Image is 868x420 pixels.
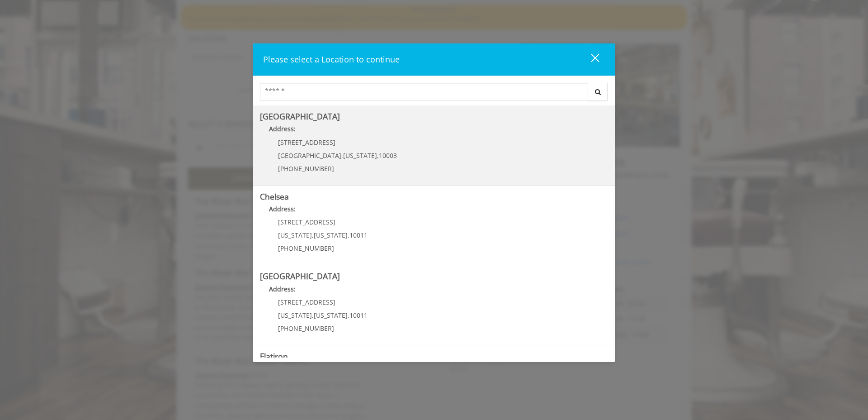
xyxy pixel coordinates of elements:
span: [STREET_ADDRESS] [278,138,335,147]
b: [GEOGRAPHIC_DATA] [260,111,340,122]
span: [PHONE_NUMBER] [278,164,334,173]
b: Flatiron [260,351,288,362]
span: [GEOGRAPHIC_DATA] [278,151,341,160]
span: 10011 [349,311,368,320]
span: , [377,151,379,160]
b: Chelsea [260,191,289,202]
b: [GEOGRAPHIC_DATA] [260,271,340,282]
span: [STREET_ADDRESS] [278,298,335,306]
span: , [348,231,349,239]
span: [US_STATE] [278,231,312,239]
button: close dialog [574,50,605,69]
b: Address: [269,205,296,213]
span: Please select a Location to continue [263,54,400,65]
i: Search button [593,89,603,95]
span: , [312,231,314,239]
span: [US_STATE] [278,311,312,320]
input: Search Center [260,83,588,101]
span: [PHONE_NUMBER] [278,244,334,253]
span: 10011 [349,231,368,239]
div: Center Select [260,83,608,105]
span: , [312,311,314,320]
span: , [348,311,349,320]
div: close dialog [580,53,599,67]
span: 10003 [379,151,397,160]
span: , [341,151,343,160]
span: [STREET_ADDRESS] [278,218,335,226]
b: Address: [269,285,296,293]
b: Address: [269,124,296,133]
span: [US_STATE] [343,151,377,160]
span: [US_STATE] [314,231,348,239]
span: [US_STATE] [314,311,348,320]
span: [PHONE_NUMBER] [278,324,334,333]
